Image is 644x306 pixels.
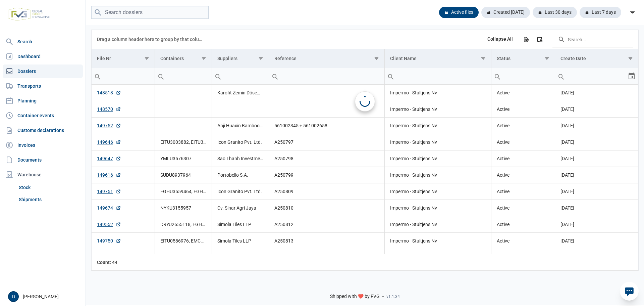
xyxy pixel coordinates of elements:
td: Impermo - Stultjens Nv [385,118,491,134]
span: [DATE] [560,123,574,128]
div: Last 7 days [580,7,621,18]
td: Impermo - Stultjens Nv [385,85,491,101]
td: A250812 [269,216,385,233]
span: Show filter options for column 'Reference' [374,56,379,61]
div: Last 30 days [533,7,577,18]
td: YMLU3576307 [155,150,212,167]
div: Search box [212,68,224,84]
td: Sao Thanh Investment and development JSC [212,150,269,167]
td: Active [491,150,555,167]
input: Filter cell [491,68,554,84]
td: Active [491,167,555,183]
td: A250814 [269,249,385,266]
a: Search [3,35,83,48]
input: Search in the data grid [552,31,633,47]
a: Dashboard [3,50,83,63]
td: Impermo - Stultjens Nv [385,150,491,167]
td: TCLU3590594 [155,249,212,266]
span: Show filter options for column 'File Nr' [144,56,149,61]
td: A250798 [269,150,385,167]
td: 561002345 + 561002658 [269,118,385,134]
div: File Nr Count: 44 [97,259,150,266]
input: Filter cell [555,68,628,84]
td: Portobello S.A. [212,167,269,183]
span: [DATE] [560,139,574,145]
div: Loading... [360,96,370,107]
span: Show filter options for column 'Create Date' [628,56,633,61]
span: Shipped with ❤️ by FVG [330,294,380,300]
div: Create Date [560,56,586,61]
span: [DATE] [560,172,574,178]
td: Column Create Date [555,49,638,68]
td: NYKU3155957 [155,200,212,216]
td: Impermo - Stultjens Nv [385,134,491,150]
span: Show filter options for column 'Containers' [201,56,206,61]
td: EITU0586976, EMCU3980082 [155,233,212,249]
span: [DATE] [560,90,574,95]
a: Documents [3,153,83,167]
td: Column Reference [269,49,385,68]
td: Icon Granito Pvt. Ltd. [212,134,269,150]
div: Search box [491,68,503,84]
div: Created [DATE] [481,7,530,18]
a: Dossiers [3,64,83,78]
div: Select [628,68,636,84]
div: Export all data to Excel [520,33,532,45]
div: Data grid toolbar [97,30,633,49]
td: Column Client Name [385,49,491,68]
input: Filter cell [269,68,384,84]
td: Column Containers [155,49,212,68]
span: [DATE] [560,222,574,227]
span: [DATE] [560,156,574,161]
td: A250799 [269,167,385,183]
a: 148518 [97,89,121,96]
a: Planning [3,94,83,107]
span: Show filter options for column 'Client Name' [481,56,486,61]
input: Filter cell [212,68,269,84]
span: - [382,294,384,300]
a: 149752 [97,122,121,129]
td: EGHU3559464, EGHU3859121, TEMU4846625 [155,183,212,200]
td: SUDU8937964 [155,167,212,183]
td: Active [491,183,555,200]
td: Active [491,118,555,134]
a: Customs declarations [3,124,83,137]
a: Shipments [16,193,83,206]
span: [DATE] [560,238,574,244]
div: Search box [269,68,281,84]
td: Filter cell [92,68,155,85]
td: Filter cell [212,68,269,85]
div: Collapse All [487,36,513,42]
td: Filter cell [155,68,212,85]
input: Filter cell [385,68,491,84]
img: FVG - Global freight forwarding [5,5,53,24]
td: Active [491,233,555,249]
td: A250797 [269,134,385,150]
a: 149552 [97,221,121,228]
span: Show filter options for column 'Status' [544,56,549,61]
input: Search dossiers [91,6,209,19]
a: 149750 [97,237,121,244]
td: Impermo - Stultjens Nv [385,200,491,216]
td: Impermo - Stultjens Nv [385,249,491,266]
div: Search box [155,68,167,84]
td: Active [491,200,555,216]
td: Impermo - Stultjens Nv [385,167,491,183]
td: Impermo - Stultjens Nv [385,183,491,200]
span: v1.1.34 [386,294,400,299]
a: 149646 [97,139,121,145]
td: Filter cell [269,68,385,85]
div: Reference [274,56,297,61]
td: Impermo - Stultjens Nv [385,216,491,233]
input: Filter cell [155,68,212,84]
div: Data grid with 44 rows and 7 columns [92,30,638,271]
td: A250809 [269,183,385,200]
td: Column File Nr [92,49,155,68]
td: Simola Tiles LLP [212,216,269,233]
button: D [8,291,19,302]
div: Warehouse [3,168,83,181]
td: A250813 [269,233,385,249]
a: 149647 [97,155,121,162]
div: Drag a column header here to group by that column [97,34,205,45]
td: Active [491,216,555,233]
